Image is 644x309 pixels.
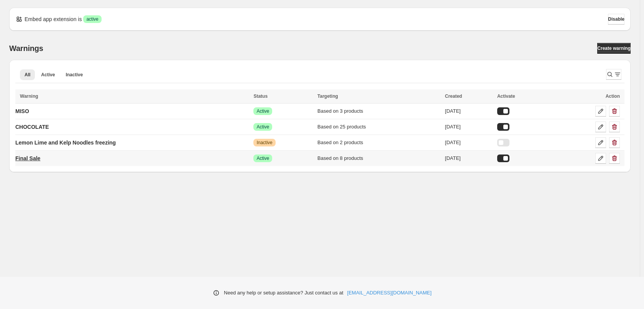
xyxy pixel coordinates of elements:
span: Inactive [66,72,83,78]
div: Based on 25 products [317,123,440,131]
span: Active [256,155,269,161]
a: CHOCOLATE [15,121,49,133]
div: [DATE] [445,139,493,146]
button: Search and filter results [606,69,621,80]
p: CHOCOLATE [15,123,49,131]
div: Based on 8 products [317,154,440,162]
button: Disable [608,14,624,25]
span: Action [606,94,620,99]
a: Lemon Lime and Kelp Noodles freezing [15,136,116,149]
p: Lemon Lime and Kelp Noodles freezing [15,139,116,146]
span: Create warning [597,45,631,51]
span: Activate [497,94,515,99]
a: Final Sale [15,152,40,164]
p: Embed app extension is [25,15,82,23]
a: MISO [15,105,29,117]
span: active [86,16,98,22]
p: Final Sale [15,154,40,162]
div: [DATE] [445,107,493,115]
span: Active [256,108,269,114]
div: Based on 3 products [317,107,440,115]
span: All [25,72,30,78]
div: Based on 2 products [317,139,440,146]
p: MISO [15,107,29,115]
span: Warning [20,94,38,99]
h2: Warnings [9,44,43,53]
span: Active [41,72,55,78]
div: [DATE] [445,123,493,131]
span: Active [256,124,269,130]
a: [EMAIL_ADDRESS][DOMAIN_NAME] [347,289,432,297]
span: Created [445,94,462,99]
div: [DATE] [445,154,493,162]
span: Targeting [317,94,338,99]
span: Inactive [256,140,272,146]
span: Disable [608,16,624,22]
a: Create warning [597,43,631,54]
span: Status [253,94,268,99]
